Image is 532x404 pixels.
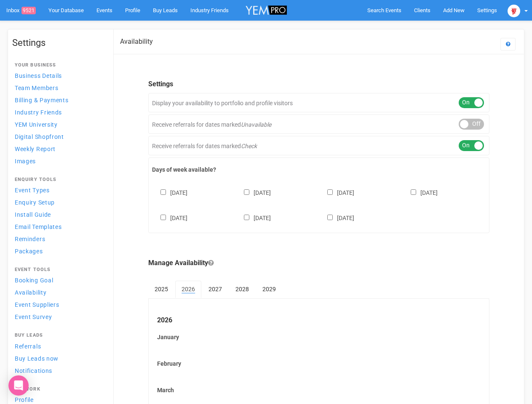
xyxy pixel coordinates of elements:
[160,215,166,220] input: [DATE]
[411,189,416,195] input: [DATE]
[244,189,249,195] input: [DATE]
[15,97,69,104] span: Billing & Payments
[327,215,333,220] input: [DATE]
[15,72,62,79] span: Business Details
[15,301,59,308] span: Event Suppliers
[175,281,201,298] a: 2026
[12,245,105,257] a: Packages
[229,281,255,298] a: 2028
[12,184,105,196] a: Event Types
[12,221,105,232] a: Email Templates
[15,121,58,128] span: YEM University
[241,143,257,149] em: Check
[12,340,105,352] a: Referrals
[152,213,187,222] label: [DATE]
[148,114,489,134] div: Receive referrals for dates marked
[12,70,105,81] a: Business Details
[120,38,153,45] h2: Availability
[157,386,481,394] label: March
[12,209,105,220] a: Install Guide
[152,165,486,174] label: Days of week available?
[15,199,55,206] span: Enquiry Setup
[319,188,354,197] label: [DATE]
[152,188,187,197] label: [DATE]
[327,189,333,195] input: [DATE]
[414,7,430,13] span: Clients
[157,316,481,325] legend: 2026
[15,63,102,68] h4: Your Business
[12,299,105,310] a: Event Suppliers
[157,333,481,341] label: January
[15,289,46,296] span: Availability
[21,7,36,14] span: 9521
[15,236,45,242] span: Reminders
[15,85,58,91] span: Team Members
[15,133,64,140] span: Digital Shopfront
[15,267,102,272] h4: Event Tools
[148,136,489,155] div: Receive referrals for dates marked
[508,5,520,17] img: open-uri20250107-2-1pbi2ie
[15,277,53,284] span: Booking Goal
[15,387,102,392] h4: Network
[235,213,271,222] label: [DATE]
[15,187,50,194] span: Event Types
[148,93,489,112] div: Display your availability to portfolio and profile visitors
[15,248,43,255] span: Packages
[367,7,401,13] span: Search Events
[148,80,489,89] legend: Settings
[12,119,105,130] a: YEM University
[319,213,354,222] label: [DATE]
[8,375,29,396] div: Open Intercom Messenger
[12,143,105,154] a: Weekly Report
[256,281,282,298] a: 2029
[402,188,438,197] label: [DATE]
[15,333,102,338] h4: Buy Leads
[15,158,36,165] span: Images
[241,121,271,128] em: Unavailable
[148,258,489,268] legend: Manage Availability
[244,215,249,220] input: [DATE]
[12,155,105,167] a: Images
[12,197,105,208] a: Enquiry Setup
[12,233,105,245] a: Reminders
[12,365,105,376] a: Notifications
[148,281,174,298] a: 2025
[15,367,52,374] span: Notifications
[15,211,51,218] span: Install Guide
[15,314,52,320] span: Event Survey
[160,189,166,195] input: [DATE]
[12,287,105,298] a: Availability
[15,146,56,152] span: Weekly Report
[15,177,102,182] h4: Enquiry Tools
[12,106,105,118] a: Industry Friends
[157,359,481,368] label: February
[12,353,105,364] a: Buy Leads now
[12,274,105,286] a: Booking Goal
[12,94,105,106] a: Billing & Payments
[15,223,62,230] span: Email Templates
[12,311,105,322] a: Event Survey
[202,281,228,298] a: 2027
[12,38,105,48] h1: Settings
[12,82,105,93] a: Team Members
[235,188,271,197] label: [DATE]
[12,131,105,142] a: Digital Shopfront
[443,7,465,13] span: Add New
